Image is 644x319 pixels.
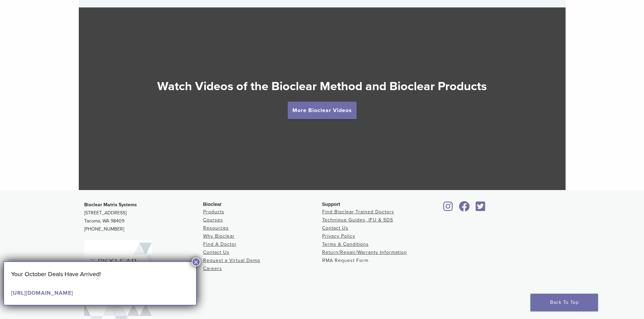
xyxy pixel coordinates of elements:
[11,269,189,279] p: Your October Deals Have Arrived!
[322,249,407,255] a: Return/Repair/Warranty Information
[441,205,455,212] a: Bioclear
[322,202,340,207] span: Support
[322,225,349,231] a: Contact Us
[203,241,237,247] a: Find A Doctor
[203,258,260,263] a: Request a Virtual Demo
[203,209,224,215] a: Products
[457,205,472,212] a: Bioclear
[203,217,223,223] a: Courses
[322,258,368,263] a: RMA Request Form
[11,290,73,296] a: [URL][DOMAIN_NAME]
[322,233,355,239] a: Privacy Policy
[84,201,203,233] p: [STREET_ADDRESS] Tacoma, WA 98409 [PHONE_NUMBER]
[203,266,222,271] a: Careers
[84,202,137,208] strong: Bioclear Matrix Systems
[203,202,222,207] span: Bioclear
[192,258,200,266] button: Close
[288,102,357,119] a: More Bioclear Videos
[203,233,235,239] a: Why Bioclear
[322,241,369,247] a: Terms & Conditions
[79,78,566,95] h2: Watch Videos of the Bioclear Method and Bioclear Products
[474,205,488,212] a: Bioclear
[530,294,598,311] a: Back To Top
[322,217,393,223] a: Technique Guides, IFU & SDS
[203,225,229,231] a: Resources
[203,249,230,255] a: Contact Us
[322,209,394,215] a: Find Bioclear Trained Doctors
